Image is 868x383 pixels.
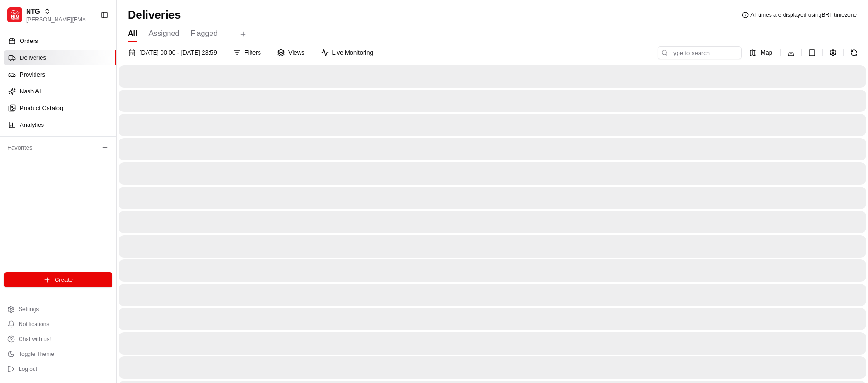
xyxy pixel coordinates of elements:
span: Providers [20,70,45,79]
a: Analytics [4,118,116,132]
button: Refresh [847,46,861,59]
button: Log out [4,362,112,376]
span: Filters [245,49,261,57]
button: Chat with us! [4,333,112,346]
div: Favorites [4,140,112,155]
button: [PERSON_NAME][EMAIL_ADDRESS][DOMAIN_NAME] [26,16,93,23]
span: Settings [19,306,39,313]
span: Orders [20,37,38,45]
a: Nash AI [4,84,116,99]
button: Notifications [4,318,112,331]
button: [DATE] 00:00 - [DATE] 23:59 [124,46,221,59]
span: Map [761,49,772,57]
span: Toggle Theme [19,350,54,358]
button: Live Monitoring [317,46,378,59]
button: Toggle Theme [4,348,112,361]
span: All times are displayed using BRT timezone [750,11,857,19]
input: Type to search [658,46,742,59]
span: Assigned [148,28,179,39]
span: Flagged [190,28,217,39]
button: Settings [4,303,112,316]
span: Product Catalog [20,104,63,112]
button: Views [273,46,308,59]
span: Notifications [19,320,49,328]
img: NTG [7,7,22,22]
span: Log out [19,365,37,373]
span: Analytics [20,121,44,129]
a: Providers [4,67,116,82]
span: Create [55,276,73,284]
a: Orders [4,34,116,49]
span: Chat with us! [19,335,51,343]
span: Deliveries [20,54,46,62]
span: Views [288,49,304,57]
a: Deliveries [4,50,116,65]
button: NTG [26,7,40,16]
span: All [128,28,137,39]
button: Create [4,272,112,287]
a: Product Catalog [4,101,116,116]
span: Live Monitoring [332,49,373,57]
span: [DATE] 00:00 - [DATE] 23:59 [140,49,217,57]
button: NTGNTG[PERSON_NAME][EMAIL_ADDRESS][DOMAIN_NAME] [4,4,97,26]
button: Filters [229,46,265,59]
h1: Deliveries [128,7,181,22]
button: Map [745,46,777,59]
span: Nash AI [20,87,41,96]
